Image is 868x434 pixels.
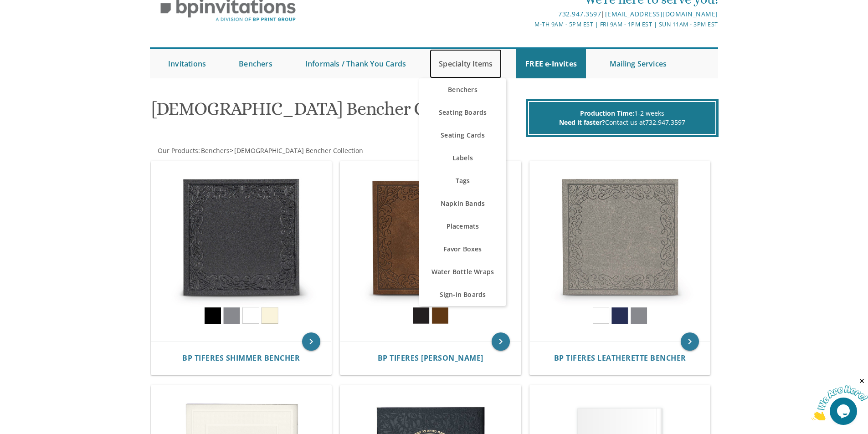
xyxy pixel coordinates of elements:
[645,118,685,127] a: 732.947.3597
[492,332,510,351] a: keyboard_arrow_right
[234,146,363,155] span: [DEMOGRAPHIC_DATA] Bencher Collection
[580,109,634,117] span: Production Time:
[559,118,605,127] span: Need it faster?
[200,146,230,155] a: Benchers
[419,283,506,306] a: Sign-In Boards
[419,215,506,238] a: Placemats
[340,20,718,29] div: M-Th 9am - 5pm EST | Fri 9am - 1pm EST | Sun 11am - 3pm EST
[419,101,506,124] a: Seating Boards
[528,101,716,135] div: 1-2 weeks Contact us at
[430,49,502,78] a: Specialty Items
[605,10,718,18] a: [EMAIL_ADDRESS][DOMAIN_NAME]
[554,354,686,363] a: BP Tiferes Leatherette Bencher
[302,332,320,351] a: keyboard_arrow_right
[230,146,363,155] span: >
[419,192,506,215] a: Napkin Bands
[182,353,300,363] span: BP Tiferes Shimmer Bencher
[419,124,506,147] a: Seating Cards
[340,162,521,342] img: BP Tiferes Suede Bencher
[201,146,230,155] span: Benchers
[150,146,434,155] div: :
[812,377,868,420] iframe: chat widget
[516,49,586,78] a: FREE e-Invites
[159,49,215,78] a: Invitations
[182,354,300,363] a: BP Tiferes Shimmer Bencher
[152,99,524,126] h1: [DEMOGRAPHIC_DATA] Bencher Collection
[601,49,676,78] a: Mailing Services
[530,162,710,342] img: BP Tiferes Leatherette Bencher
[419,147,506,169] a: Labels
[230,49,282,78] a: Benchers
[419,238,506,260] a: Favor Boxes
[419,78,506,101] a: Benchers
[151,162,332,342] img: BP Tiferes Shimmer Bencher
[681,332,699,351] a: keyboard_arrow_right
[419,169,506,192] a: Tags
[340,9,718,20] div: |
[378,353,483,363] span: BP Tiferes [PERSON_NAME]
[157,146,198,155] a: Our Products
[558,10,601,18] a: 732.947.3597
[419,260,506,283] a: Water Bottle Wraps
[233,146,363,155] a: [DEMOGRAPHIC_DATA] Bencher Collection
[378,354,483,363] a: BP Tiferes [PERSON_NAME]
[554,353,686,363] span: BP Tiferes Leatherette Bencher
[296,49,415,78] a: Informals / Thank You Cards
